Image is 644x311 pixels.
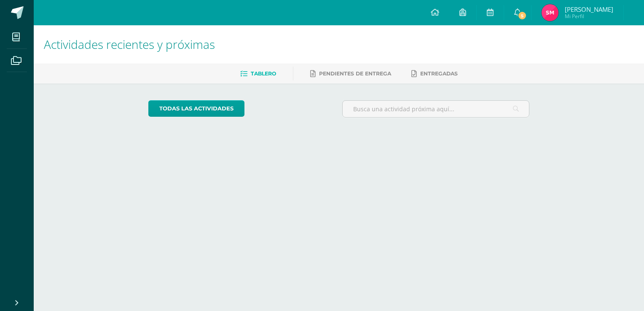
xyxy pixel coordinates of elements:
[240,67,276,80] a: Tablero
[542,4,558,21] img: c7d2b792de1443581096360968678093.png
[420,70,458,77] span: Entregadas
[310,67,391,80] a: Pendientes de entrega
[411,67,458,80] a: Entregadas
[343,101,529,117] input: Busca una actividad próxima aquí...
[565,5,613,13] span: [PERSON_NAME]
[44,36,215,52] span: Actividades recientes y próximas
[518,11,527,20] span: 5
[319,70,391,77] span: Pendientes de entrega
[148,100,244,117] a: todas las Actividades
[565,13,613,20] span: Mi Perfil
[251,70,276,77] span: Tablero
